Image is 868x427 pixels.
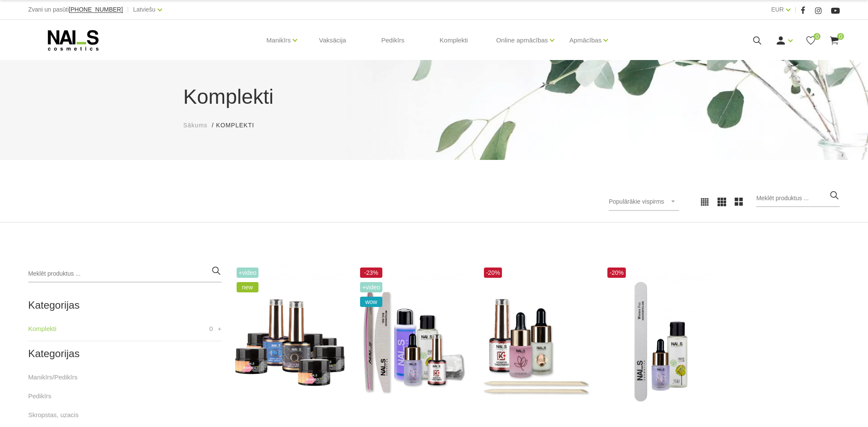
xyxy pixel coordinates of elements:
[312,20,353,61] a: Vaksācija
[433,20,475,61] a: Komplekti
[183,81,685,112] h1: Komplekti
[805,35,816,46] a: 0
[484,268,502,278] span: -20%
[28,4,123,15] div: Zvani un pasūti
[609,198,664,205] span: Populārākie vispirms
[28,348,222,359] h2: Kategorijas
[605,265,716,418] img: Komplektā ietilst:- Organic Lotion Lithi&Jasmine 50 ml;- Melleņu Kutikulu eļļa 15 ml;- Wooden Fil...
[183,122,208,129] span: Sākums
[28,300,222,311] h2: Kategorijas
[133,4,156,15] a: Latviešu
[28,265,222,283] input: Meklēt produktus ...
[237,268,259,278] span: +Video
[28,324,57,334] a: Komplekti
[360,297,382,307] span: wow
[69,6,123,13] a: [PHONE_NUMBER]
[360,268,382,278] span: -23%
[496,23,548,57] a: Online apmācības
[607,268,626,278] span: -20%
[795,4,796,15] span: |
[374,20,411,61] a: Pedikīrs
[234,265,345,418] img: Wanted gelu starta komplekta ietilpst:- Quick Builder Clear HYBRID bāze UV/LED, 8 ml;- Quick Crys...
[837,33,844,40] span: 0
[209,324,213,334] span: 0
[814,33,820,40] span: 0
[482,265,593,418] img: Komplektā ietilpst:- Keratīna līdzeklis bojātu nagu atjaunošanai, 14 ml,- Kutikulas irdinātājs ar...
[28,372,78,382] a: Manikīrs/Pedikīrs
[360,282,382,292] span: +Video
[218,324,222,334] a: +
[28,391,51,401] a: Pedikīrs
[756,190,840,207] input: Meklēt produktus ...
[237,282,259,292] span: new
[569,23,601,57] a: Apmācības
[127,4,129,15] span: |
[267,23,291,57] a: Manikīrs
[216,121,263,130] li: Komplekti
[829,35,840,46] a: 0
[183,121,208,130] a: Sākums
[358,265,469,418] img: Gellakas noņemšanas komplekts ietver▪️ Līdzeklis Gellaku un citu Soak Off produktu noņemšanai (10...
[28,410,79,420] a: Skropstas, uzacis
[771,4,784,15] a: EUR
